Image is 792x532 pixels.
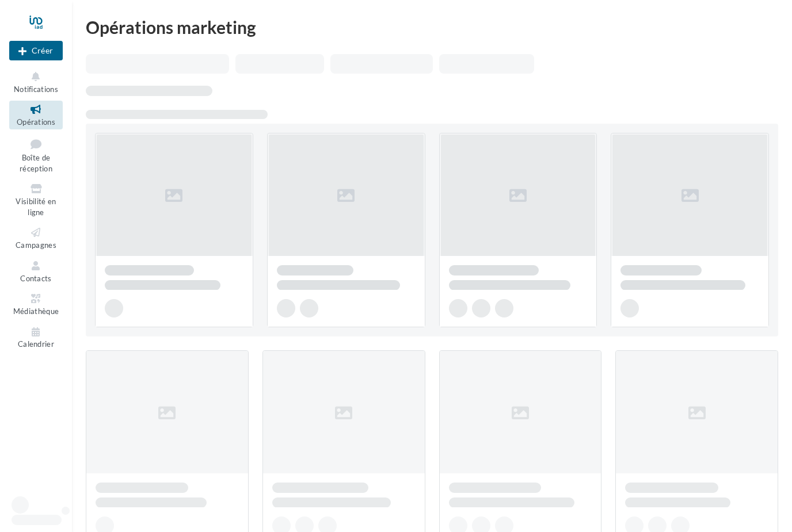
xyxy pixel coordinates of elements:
[9,68,63,96] button: Notifications
[16,240,56,250] span: Campagnes
[9,257,63,285] a: Contacts
[16,197,56,217] span: Visibilité en ligne
[18,340,54,349] span: Calendrier
[20,153,52,173] span: Boîte de réception
[13,307,59,316] span: Médiathèque
[86,18,778,36] div: Opérations marketing
[20,274,52,283] span: Contacts
[9,41,63,60] div: Nouvelle campagne
[17,117,55,127] span: Opérations
[9,224,63,252] a: Campagnes
[9,41,63,60] button: Créer
[9,180,63,219] a: Visibilité en ligne
[9,101,63,129] a: Opérations
[9,134,63,176] a: Boîte de réception
[14,85,58,94] span: Notifications
[9,290,63,318] a: Médiathèque
[9,323,63,351] a: Calendrier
